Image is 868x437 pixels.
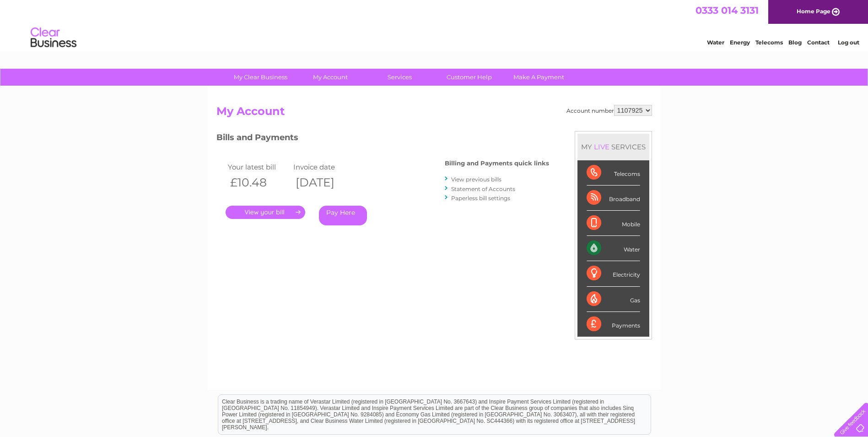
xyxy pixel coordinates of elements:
[587,211,640,236] div: Mobile
[577,134,649,160] div: MY SERVICES
[292,69,368,86] a: My Account
[587,261,640,286] div: Electricity
[319,206,367,225] a: Pay Here
[451,186,515,192] a: Statement of Accounts
[807,39,830,46] a: Contact
[501,69,577,86] a: Make A Payment
[226,161,291,173] td: Your latest bill
[431,69,507,86] a: Customer Help
[695,5,759,16] a: 0333 014 3131
[451,176,501,183] a: View previous bills
[587,186,640,211] div: Broadband
[730,39,750,46] a: Energy
[291,161,357,173] td: Invoice date
[30,24,77,52] img: logo.png
[587,160,640,186] div: Telecoms
[291,173,357,192] th: [DATE]
[587,236,640,261] div: Water
[592,142,611,151] div: LIVE
[587,287,640,312] div: Gas
[226,206,305,219] a: .
[566,105,652,116] div: Account number
[707,39,724,46] a: Water
[216,105,652,122] h2: My Account
[445,160,549,167] h4: Billing and Payments quick links
[755,39,783,46] a: Telecoms
[216,131,549,147] h3: Bills and Payments
[788,39,802,46] a: Blog
[218,5,651,44] div: Clear Business is a trading name of Verastar Limited (registered in [GEOGRAPHIC_DATA] No. 3667643...
[451,195,510,202] a: Paperless bill settings
[587,312,640,337] div: Payments
[362,69,437,86] a: Services
[838,39,859,46] a: Log out
[223,69,298,86] a: My Clear Business
[226,173,291,192] th: £10.48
